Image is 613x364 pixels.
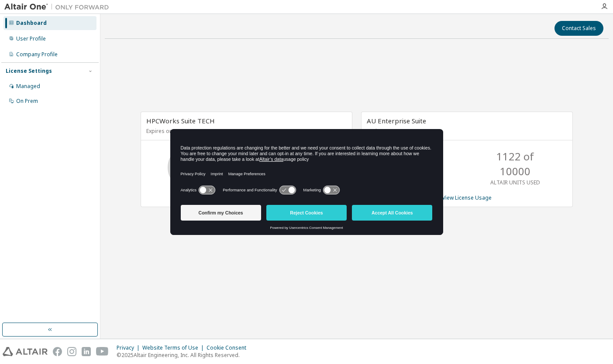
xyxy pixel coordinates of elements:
p: © 2025 Altair Engineering, Inc. All Rights Reserved. [117,351,251,359]
div: Privacy [117,344,142,351]
img: youtube.svg [96,347,109,356]
div: On Prem [16,98,38,105]
button: Contact Sales [554,21,603,36]
div: Company Profile [16,51,58,58]
p: ALTAIR UNITS USED [490,179,540,186]
p: Expires on [DATE] UTC [367,127,565,135]
img: altair_logo.svg [3,347,48,356]
a: View License Usage [442,194,492,201]
span: AU Enterprise Suite [367,116,426,125]
div: Website Terms of Use [142,344,207,351]
p: 1122 of 10000 [480,149,550,179]
img: Altair One [4,3,114,11]
p: Expires on [DATE] UTC [146,127,344,135]
div: Dashboard [16,20,47,27]
div: Managed [16,83,40,90]
img: facebook.svg [53,347,62,356]
img: linkedin.svg [82,347,91,356]
div: Cookie Consent [207,344,251,351]
img: instagram.svg [67,347,76,356]
div: User Profile [16,35,46,42]
span: HPCWorks Suite TECH [146,116,215,125]
div: License Settings [6,68,52,75]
